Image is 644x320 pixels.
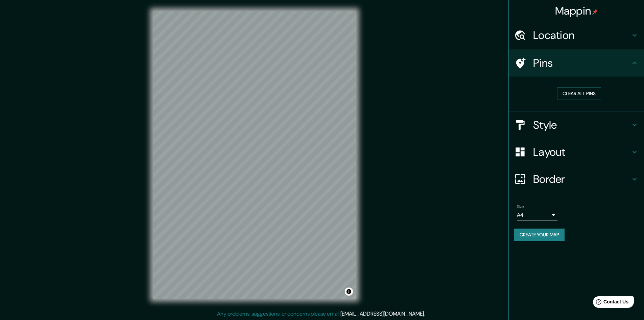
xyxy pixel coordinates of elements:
p: Any problems, suggestions, or concerns please email . [217,310,425,318]
div: . [426,310,427,318]
canvas: Map [153,11,356,299]
h4: Style [533,118,630,132]
button: Clear all pins [557,87,601,100]
h4: Layout [533,145,630,159]
a: [EMAIL_ADDRESS][DOMAIN_NAME] [340,310,424,317]
div: . [425,310,426,318]
div: Layout [509,138,644,166]
div: Location [509,22,644,49]
h4: Location [533,28,630,42]
div: Pins [509,49,644,77]
button: Toggle attribution [345,287,353,296]
h4: Pins [533,56,630,70]
button: Create your map [514,229,565,241]
img: pin-icon.png [592,9,598,15]
h4: Border [533,172,630,186]
h4: Mappin [555,4,598,18]
div: A4 [517,210,557,220]
iframe: Help widget launcher [584,294,637,313]
label: Size [517,204,524,209]
div: Border [509,166,644,193]
div: Style [509,111,644,138]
